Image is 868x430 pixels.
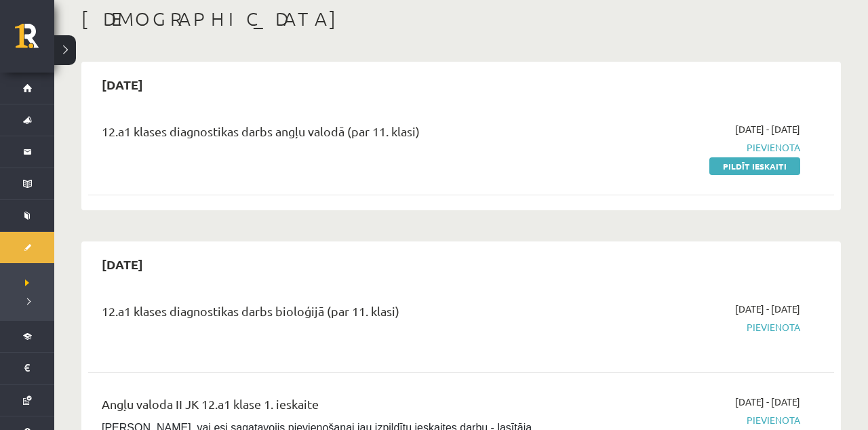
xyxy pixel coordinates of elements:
div: 12.a1 klases diagnostikas darbs bioloģijā (par 11. klasi) [102,302,561,327]
span: Pievienota [581,140,800,155]
h1: [DEMOGRAPHIC_DATA] [81,7,841,31]
div: Angļu valoda II JK 12.a1 klase 1. ieskaite [102,395,561,420]
span: Pievienota [581,320,800,334]
a: Rīgas 1. Tālmācības vidusskola [15,24,54,58]
h2: [DATE] [88,69,157,100]
div: 12.a1 klases diagnostikas darbs angļu valodā (par 11. klasi) [102,122,561,147]
span: Pievienota [581,413,800,427]
span: [DATE] - [DATE] [735,122,800,136]
span: [DATE] - [DATE] [735,395,800,409]
a: Pildīt ieskaiti [709,157,800,175]
span: [DATE] - [DATE] [735,302,800,316]
h2: [DATE] [88,248,157,280]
